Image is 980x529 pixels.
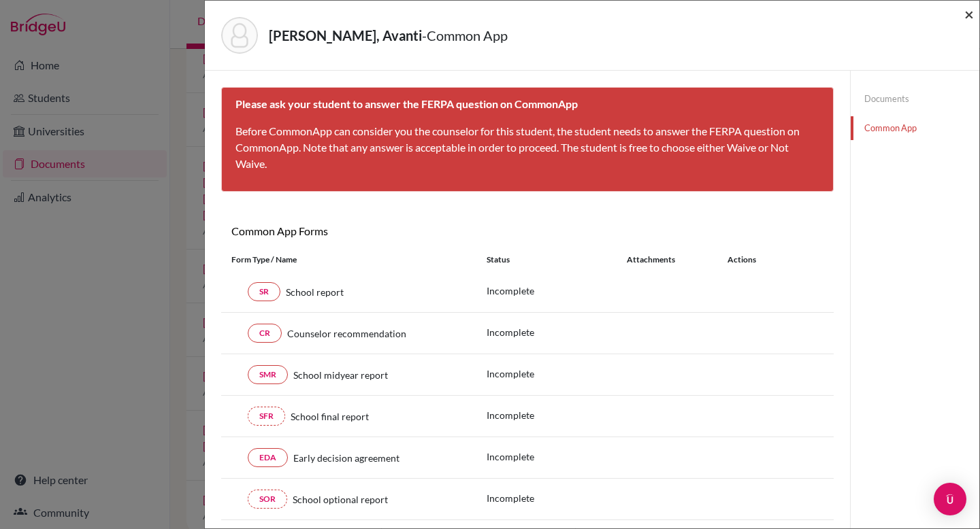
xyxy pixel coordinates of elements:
span: School report [286,285,344,299]
div: Actions [711,254,796,266]
p: Incomplete [487,325,627,339]
strong: [PERSON_NAME], Avanti [269,27,422,44]
a: SMR [248,365,288,384]
span: School midyear report [293,368,388,382]
span: Early decision agreement [293,451,399,465]
div: Form Type / Name [221,254,476,266]
p: Incomplete [487,366,627,381]
span: School final report [291,409,369,424]
div: Open Intercom Messenger [934,483,966,515]
a: CR [248,324,282,343]
div: Status [487,254,627,266]
span: × [964,4,974,24]
b: Please ask your student to answer the FERPA question on CommonApp [235,97,578,110]
span: School optional report [293,492,388,507]
a: EDA [248,448,288,467]
h6: Common App Forms [221,224,527,237]
a: SOR [248,490,287,509]
p: Incomplete [487,284,627,298]
p: Incomplete [487,449,627,464]
a: SFR [248,407,285,426]
span: Counselor recommendation [287,326,406,341]
p: Incomplete [487,408,627,422]
a: SR [248,282,280,301]
span: - Common App [422,27,508,44]
div: Attachments [627,254,711,266]
a: Common App [851,116,979,140]
p: Incomplete [487,491,627,505]
a: Documents [851,87,979,111]
p: Before CommonApp can consider you the counselor for this student, the student needs to answer the... [235,123,819,172]
button: Close [964,6,974,22]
